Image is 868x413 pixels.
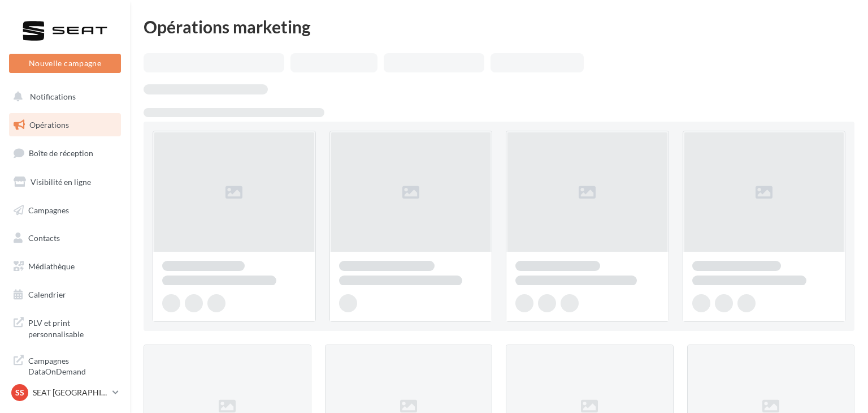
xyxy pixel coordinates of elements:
[7,85,119,109] button: Notifications
[7,199,123,222] a: Campagnes
[28,233,60,243] span: Contacts
[29,120,69,130] span: Opérations
[7,113,123,137] a: Opérations
[7,311,123,344] a: PLV et print personnalisable
[28,290,66,299] span: Calendrier
[7,255,123,278] a: Médiathèque
[15,387,24,398] span: SS
[7,226,123,250] a: Contacts
[28,261,75,271] span: Médiathèque
[144,18,854,35] div: Opérations marketing
[28,205,69,214] span: Campagnes
[9,382,121,403] a: SS SEAT [GEOGRAPHIC_DATA][PERSON_NAME]
[30,92,76,101] span: Notifications
[28,315,116,339] span: PLV et print personnalisable
[31,177,91,187] span: Visibilité en ligne
[7,349,123,382] a: Campagnes DataOnDemand
[29,148,93,158] span: Boîte de réception
[7,170,123,194] a: Visibilité en ligne
[33,387,108,398] p: SEAT [GEOGRAPHIC_DATA][PERSON_NAME]
[28,353,116,377] span: Campagnes DataOnDemand
[9,54,121,73] button: Nouvelle campagne
[7,141,123,165] a: Boîte de réception
[7,283,123,307] a: Calendrier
